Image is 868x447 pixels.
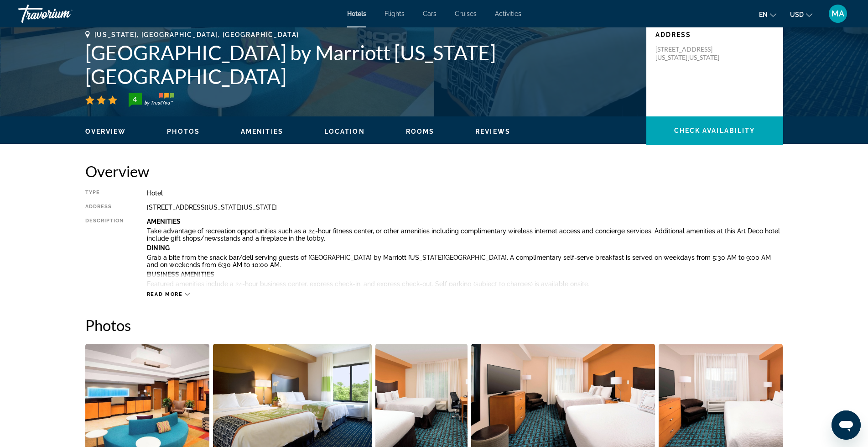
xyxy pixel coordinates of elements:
button: Reviews [475,127,510,136]
span: USD [790,11,804,18]
button: Change language [759,8,776,21]
button: Rooms [406,127,435,136]
button: Location [324,127,365,136]
button: Overview [85,127,126,136]
span: Photos [167,128,200,135]
img: trustyou-badge-hor.svg [129,93,174,107]
a: Travorium [18,2,109,26]
p: [STREET_ADDRESS][US_STATE][US_STATE] [655,45,728,62]
span: Location [324,128,365,135]
a: Cars [423,10,437,17]
a: Flights [385,10,405,17]
span: Amenities [241,128,283,135]
div: Hotel [147,189,783,197]
b: Dining [147,244,170,252]
p: Address [655,31,774,38]
span: Reviews [475,128,510,135]
a: Cruises [455,10,477,17]
b: Amenities [147,218,181,225]
a: Hotels [347,10,366,17]
button: Photos [167,127,200,136]
span: en [759,11,768,18]
span: Rooms [406,128,435,135]
div: Description [85,218,124,286]
h2: Photos [85,316,783,334]
button: Amenities [241,127,283,136]
span: Overview [85,128,126,135]
button: Read more [147,291,190,298]
iframe: Кнопка запуска окна обмена сообщениями [832,410,861,440]
button: Check Availability [646,116,783,145]
h1: [GEOGRAPHIC_DATA] by Marriott [US_STATE][GEOGRAPHIC_DATA] [85,41,637,88]
div: Type [85,189,124,197]
b: Business Amenities [147,271,214,278]
span: Check Availability [674,127,755,134]
p: Grab a bite from the snack bar/deli serving guests of [GEOGRAPHIC_DATA] by Marriott [US_STATE][GE... [147,254,783,268]
a: Activities [495,10,521,17]
h2: Overview [85,162,783,180]
span: MA [832,9,844,18]
span: [US_STATE], [GEOGRAPHIC_DATA], [GEOGRAPHIC_DATA] [94,31,300,38]
div: Address [85,204,124,211]
button: User Menu [826,4,850,23]
p: Take advantage of recreation opportunities such as a 24-hour fitness center, or other amenities i... [147,227,783,242]
button: Change currency [790,8,812,21]
span: Read more [147,291,183,297]
div: [STREET_ADDRESS][US_STATE][US_STATE] [147,204,783,211]
div: 4 [126,94,144,105]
